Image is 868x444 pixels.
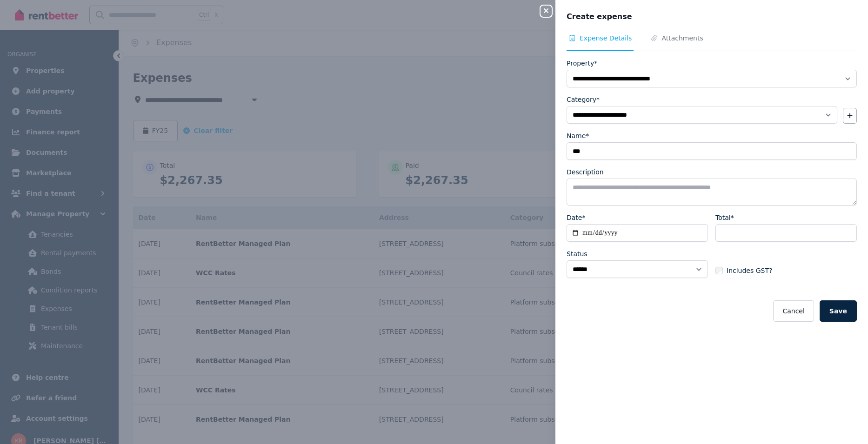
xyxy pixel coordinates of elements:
[567,131,589,140] label: Name*
[715,267,723,274] input: Includes GST?
[567,95,600,104] label: Category*
[567,213,585,222] label: Date*
[567,249,588,258] label: Status
[567,59,597,68] label: Property*
[773,300,814,322] button: Cancel
[836,412,859,435] iframe: Intercom live chat
[567,33,857,51] nav: Tabs
[661,33,703,43] span: Attachments
[727,266,772,275] span: Includes GST?
[567,11,632,22] span: Create expense
[580,33,632,43] span: Expense Details
[715,213,734,222] label: Total*
[820,300,857,322] button: Save
[567,167,604,177] label: Description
